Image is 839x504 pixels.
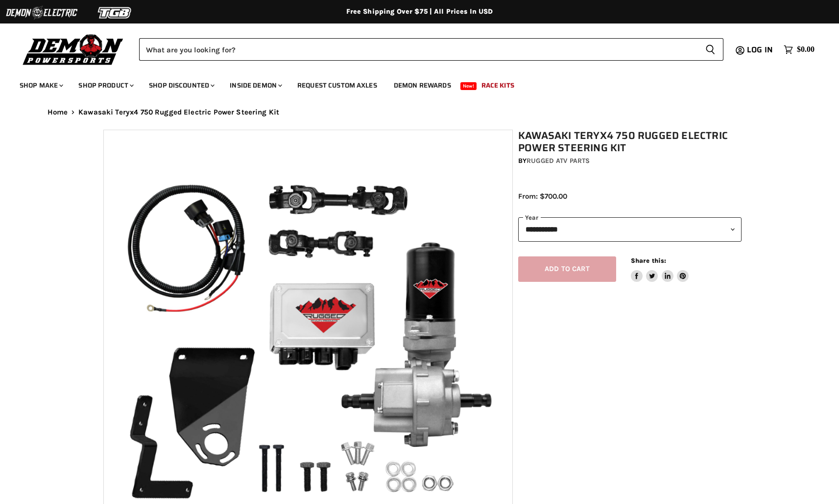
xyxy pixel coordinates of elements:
[460,82,477,90] span: New!
[797,45,815,54] span: $0.00
[779,43,819,57] a: $0.00
[386,75,458,95] a: Demon Rewards
[518,156,742,166] div: by
[518,192,567,201] span: From: $700.00
[139,38,723,61] form: Product
[631,256,689,282] aside: Share this:
[71,75,140,95] a: Shop Product
[631,257,666,264] span: Share this:
[518,217,742,241] select: year
[20,32,127,67] img: Demon Powersports
[697,38,723,61] button: Search
[139,38,697,61] input: Search
[527,157,590,165] a: Rugged ATV Parts
[28,108,812,116] nav: Breadcrumbs
[12,75,69,95] a: Shop Make
[12,71,812,95] ul: Main menu
[142,75,220,95] a: Shop Discounted
[743,46,779,54] a: Log in
[222,75,288,95] a: Inside Demon
[518,130,742,154] h1: Kawasaki Teryx4 750 Rugged Electric Power Steering Kit
[48,108,68,116] a: Home
[747,44,773,56] span: Log in
[28,7,812,16] div: Free Shipping Over $75 | All Prices In USD
[474,75,522,95] a: Race Kits
[78,108,279,116] span: Kawasaki Teryx4 750 Rugged Electric Power Steering Kit
[5,3,78,22] img: Demon Electric Logo 2
[78,3,152,22] img: TGB Logo 2
[290,75,384,95] a: Request Custom Axles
